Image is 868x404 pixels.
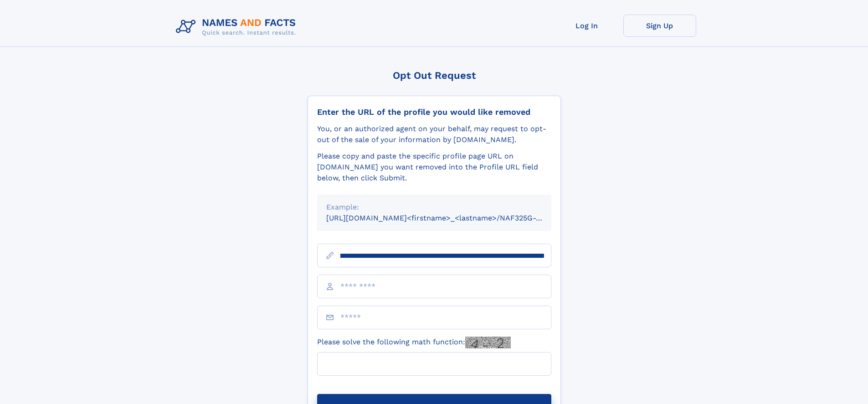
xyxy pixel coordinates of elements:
[317,107,551,117] div: Enter the URL of the profile you would like removed
[172,15,303,39] img: Logo Names and Facts
[550,15,623,37] a: Log In
[317,123,551,145] div: You, or an authorized agent on your behalf, may request to opt-out of the sale of your informatio...
[317,151,551,184] div: Please copy and paste the specific profile page URL on [DOMAIN_NAME] you want removed into the Pr...
[623,15,696,37] a: Sign Up
[317,337,511,348] label: Please solve the following math function:
[308,70,561,81] div: Opt Out Request
[326,202,542,213] div: Example:
[326,214,569,222] small: [URL][DOMAIN_NAME]<firstname>_<lastname>/NAF325G-xxxxxxxx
